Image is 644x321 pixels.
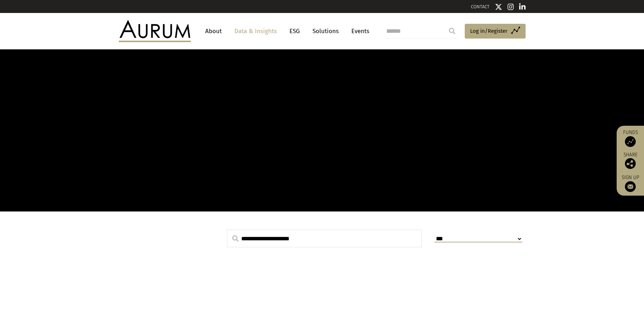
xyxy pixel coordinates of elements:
[508,3,514,10] img: Instagram icon
[519,3,526,10] img: Linkedin icon
[470,27,508,35] span: Log in/Register
[445,24,459,38] input: Submit
[119,20,191,42] img: Aurum
[231,24,280,38] a: Data & Insights
[620,129,640,147] a: Funds
[202,24,225,38] a: About
[465,24,526,39] a: Log in/Register
[348,24,369,38] a: Events
[309,24,342,38] a: Solutions
[471,4,490,9] a: CONTACT
[625,181,636,192] img: Sign up to our newsletter
[625,136,636,147] img: Access Funds
[232,235,239,242] img: search.svg
[620,174,640,192] a: Sign up
[286,24,303,38] a: ESG
[495,3,502,10] img: Twitter icon
[620,152,640,169] div: Share
[625,158,636,169] img: Share this post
